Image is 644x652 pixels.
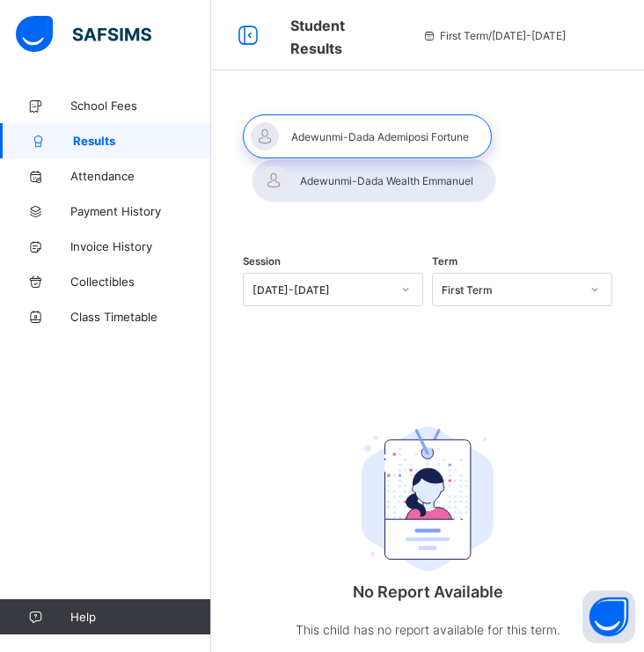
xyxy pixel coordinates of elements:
button: Open asap [582,590,635,643]
p: No Report Available [252,582,604,601]
img: student.207b5acb3037b72b59086e8b1a17b1d0.svg [362,427,494,571]
img: safsims [16,16,151,53]
span: session/term information [422,29,566,42]
span: School Fees [70,99,211,113]
span: Payment History [70,204,211,218]
span: Term [432,255,457,267]
div: [DATE]-[DATE] [252,283,391,297]
span: Invoice History [70,239,211,253]
span: Collectibles [70,275,211,289]
span: Student Results [290,17,345,57]
span: Attendance [70,169,211,183]
span: Help [70,610,210,624]
div: First Term [442,283,580,297]
p: This child has no report available for this term. [252,619,604,641]
span: Results [73,134,211,148]
span: Session [243,255,281,267]
span: Class Timetable [70,310,211,324]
